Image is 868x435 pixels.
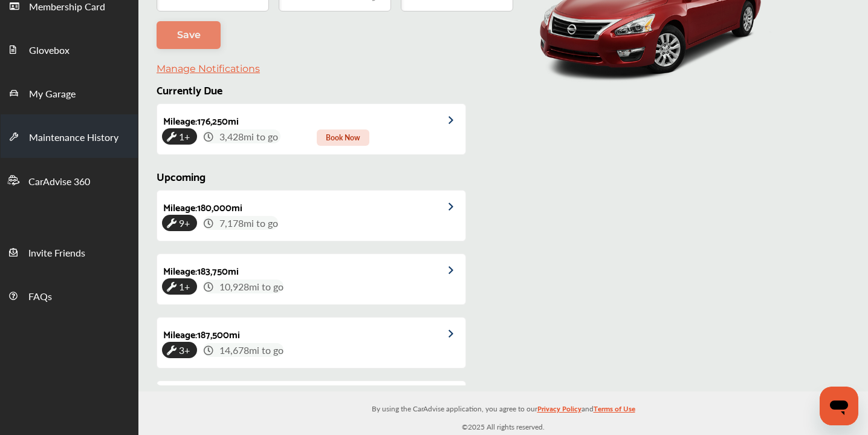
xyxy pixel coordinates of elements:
[157,80,222,99] span: Currently Due
[157,318,465,368] a: Mileage:187,500mi3+ 14,678mi to go
[157,166,206,185] span: Upcoming
[29,43,70,59] span: Glovebox
[177,214,192,232] span: 9+
[217,343,283,357] span: 14,678 mi to go
[449,330,465,338] img: grCAAAAAElFTkSuQmCC
[449,116,465,125] img: grCAAAAAElFTkSuQmCC
[317,129,369,146] span: Book Now
[157,104,465,154] a: Mileage:176,250mi1+ 3,428mi to go Book Now
[157,191,242,215] div: Mileage : 180,000 mi
[138,402,868,414] p: By using the CarAdvise application, you agree to our and
[157,254,465,304] a: Mileage:183,750mi1+ 10,928mi to go
[820,387,858,425] iframe: Button to launch messaging window
[594,402,635,420] a: Terms of Use
[157,381,465,431] a: Mileage:191,250mi1+ 18,428mi to go
[29,87,76,102] span: My Garage
[157,63,260,74] a: Manage Notifications
[28,289,52,305] span: FAQs
[28,174,90,190] span: CarAdvise 360
[28,246,85,261] span: Invite Friends
[157,381,238,405] div: Mileage : 191,250 mi
[177,127,192,146] span: 1+
[177,277,192,296] span: 1+
[177,341,192,359] span: 3+
[1,71,138,114] a: My Garage
[449,266,465,275] img: grCAAAAAElFTkSuQmCC
[29,130,118,146] span: Maintenance History
[1,27,138,71] a: Glovebox
[157,254,239,278] div: Mileage : 183,750 mi
[157,191,465,241] a: Mileage:180,000mi9+ 7,178mi to go
[537,402,581,420] a: Privacy Policy
[157,104,239,128] div: Mileage : 176,250 mi
[138,391,868,435] div: © 2025 All rights reserved.
[157,318,240,342] div: Mileage : 187,500 mi
[217,216,278,230] span: 7,178 mi to go
[449,203,465,211] img: grCAAAAAElFTkSuQmCC
[217,280,283,293] span: 10,928 mi to go
[177,29,201,41] span: Save
[1,114,138,158] a: Maintenance History
[217,129,280,143] span: 3,428 mi to go
[157,21,221,49] a: Save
